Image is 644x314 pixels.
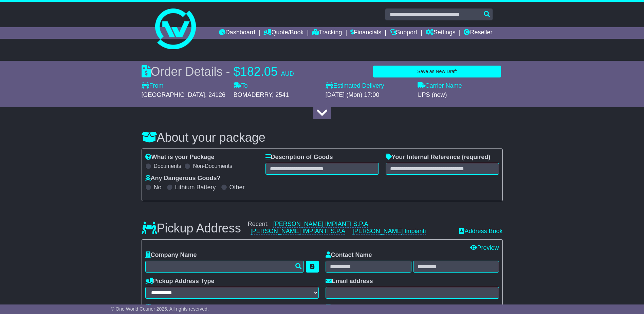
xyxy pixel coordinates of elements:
[326,304,350,311] label: Phone
[145,278,215,285] label: Pickup Address Type
[326,251,372,259] label: Contact Name
[248,221,453,235] div: Recent:
[142,82,164,90] label: From
[326,82,411,90] label: Estimated Delivery
[205,91,225,98] span: , 24126
[145,304,195,311] label: Address Line 1
[145,154,215,161] label: What is your Package
[234,82,248,90] label: To
[234,91,272,98] span: BOMADERRY
[193,163,232,169] label: Non-Documents
[281,70,294,77] span: AUD
[263,27,303,39] a: Quote/Book
[459,228,502,235] a: Address Book
[234,65,240,78] span: $
[145,175,221,182] label: Any Dangerous Goods?
[142,64,294,79] div: Order Details -
[312,27,342,39] a: Tracking
[142,222,241,235] h3: Pickup Address
[273,221,368,228] a: [PERSON_NAME] IMPIANTI S.P.A
[326,278,373,285] label: Email address
[265,154,333,161] label: Description of Goods
[418,91,503,99] div: UPS (new)
[229,184,245,191] label: Other
[464,27,492,39] a: Reseller
[426,27,456,39] a: Settings
[175,184,216,191] label: Lithium Battery
[350,27,381,39] a: Financials
[386,154,491,161] label: Your Internal Reference (required)
[219,27,255,39] a: Dashboard
[145,251,197,259] label: Company Name
[111,306,209,312] span: © One World Courier 2025. All rights reserved.
[373,66,501,77] button: Save as New Draft
[352,228,426,235] a: [PERSON_NAME] Impianti
[240,65,278,78] span: 182.05
[142,131,503,144] h3: About your package
[142,91,205,98] span: [GEOGRAPHIC_DATA]
[470,244,499,251] a: Preview
[418,82,462,90] label: Carrier Name
[251,228,346,235] a: [PERSON_NAME] IMPIANTI S.P.A
[272,91,289,98] span: , 2541
[154,163,181,169] label: Documents
[326,91,411,99] div: [DATE] (Mon) 17:00
[390,27,417,39] a: Support
[154,184,162,191] label: No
